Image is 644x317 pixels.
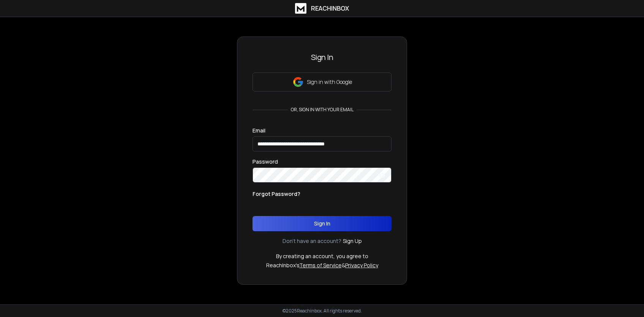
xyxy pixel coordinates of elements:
a: Terms of Service [299,262,342,269]
p: ReachInbox's & [266,262,378,269]
button: Sign In [253,216,391,231]
img: logo [295,3,306,14]
p: Sign in with Google [307,78,352,86]
a: ReachInbox [295,3,349,14]
p: Forgot Password? [253,190,300,198]
a: Sign Up [343,237,362,245]
h1: ReachInbox [311,4,349,13]
label: Password [253,159,278,164]
button: Sign in with Google [253,73,391,91]
p: or, sign in with your email [288,107,357,113]
p: Don't have an account? [283,237,341,245]
h3: Sign In [253,52,391,63]
label: Email [253,128,265,133]
p: © 2025 Reachinbox. All rights reserved. [283,308,362,314]
p: By creating an account, you agree to [276,252,368,260]
a: Privacy Policy [345,262,378,269]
